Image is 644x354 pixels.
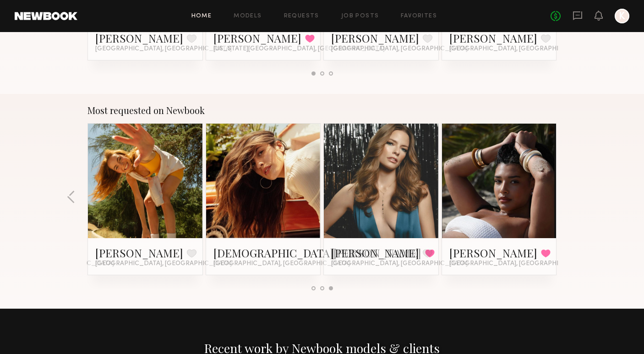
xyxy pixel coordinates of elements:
a: [PERSON_NAME] [95,245,183,260]
a: K [615,9,629,23]
a: Home [191,13,212,19]
span: [GEOGRAPHIC_DATA], [GEOGRAPHIC_DATA] [331,260,468,267]
a: [PERSON_NAME] [331,245,419,260]
span: [US_STATE][GEOGRAPHIC_DATA], [GEOGRAPHIC_DATA] [213,45,385,53]
a: [PERSON_NAME] [331,31,419,45]
a: Job Posts [341,13,379,19]
a: [PERSON_NAME] [95,31,183,45]
a: [PERSON_NAME] [449,31,537,45]
a: Requests [284,13,319,19]
span: [GEOGRAPHIC_DATA], [GEOGRAPHIC_DATA] [449,260,586,267]
span: [GEOGRAPHIC_DATA], [GEOGRAPHIC_DATA] [213,260,350,267]
a: [PERSON_NAME] [213,31,301,45]
span: [GEOGRAPHIC_DATA], [GEOGRAPHIC_DATA] [449,45,586,53]
span: [GEOGRAPHIC_DATA], [GEOGRAPHIC_DATA] [95,260,232,267]
a: Models [234,13,262,19]
a: [PERSON_NAME] [449,245,537,260]
span: [GEOGRAPHIC_DATA], [GEOGRAPHIC_DATA] [331,45,468,53]
span: [GEOGRAPHIC_DATA], [GEOGRAPHIC_DATA] [95,45,232,53]
a: Favorites [401,13,437,19]
a: [DEMOGRAPHIC_DATA][PERSON_NAME] [213,245,421,260]
div: Most requested on Newbook [87,105,557,116]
